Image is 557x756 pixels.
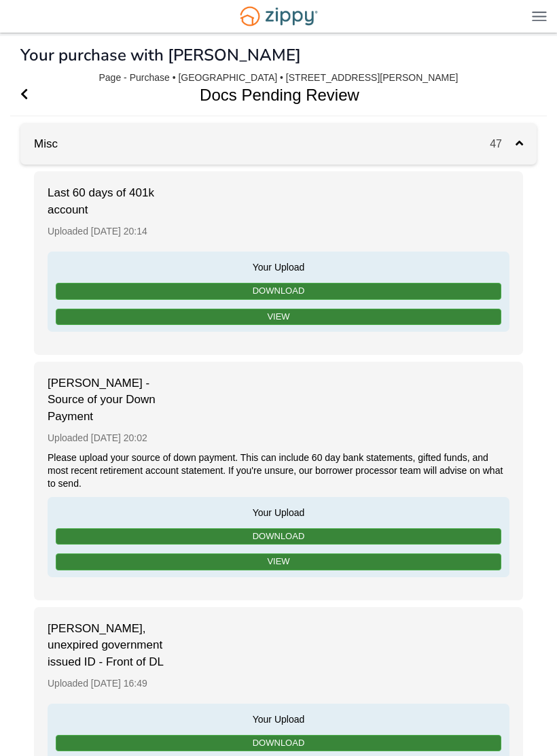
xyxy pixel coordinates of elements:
[532,11,547,21] img: Mobile Dropdown Menu
[48,218,509,245] div: Uploaded [DATE] 20:14
[48,621,183,670] span: [PERSON_NAME], unexpired government issued ID - Front of DL
[48,425,509,451] div: Uploaded [DATE] 20:02
[48,185,183,218] span: Last 60 days of 401k account
[54,710,503,726] span: Your Upload
[10,74,531,116] h1: Docs Pending Review
[54,258,503,274] span: Your Upload
[48,670,509,697] div: Uploaded [DATE] 16:49
[56,309,501,326] a: View
[99,72,459,84] div: Page - Purchase • [GEOGRAPHIC_DATA] • [STREET_ADDRESS][PERSON_NAME]
[56,528,501,545] a: Download
[54,504,503,519] span: Your Upload
[56,283,501,300] a: Download
[20,137,58,150] a: Misc
[48,375,183,425] span: [PERSON_NAME] - Source of your Down Payment
[56,735,501,752] a: Download
[20,74,28,116] a: Go Back
[48,451,509,490] div: Please upload your source of down payment. This can include 60 day bank statements, gifted funds,...
[56,553,501,570] a: View
[490,138,516,150] span: 47
[20,46,301,64] h1: Your purchase with [PERSON_NAME]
